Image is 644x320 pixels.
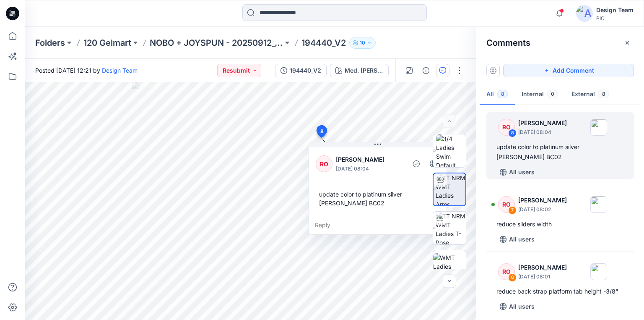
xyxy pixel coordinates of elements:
p: [PERSON_NAME] [518,118,567,128]
p: [DATE] 08:04 [518,128,567,136]
p: 10 [360,38,365,47]
div: 6 [508,273,517,282]
p: [PERSON_NAME] [336,155,404,165]
div: Med. Heather Grey [345,66,383,75]
div: reduce sliders width [496,219,624,229]
a: 120 Gelmart [83,37,131,49]
p: All users [509,234,535,244]
p: [DATE] 08:02 [518,205,567,214]
div: Design Team [596,5,634,15]
div: PIC [596,15,634,21]
span: 0 [547,90,558,98]
h2: Comments [486,38,530,48]
div: RO [498,119,515,136]
a: NOBO + JOYSPUN - 20250912_120_GC [150,37,283,49]
div: RO [498,263,515,280]
img: TT NRM WMT Ladies Arms Down [436,173,465,205]
button: Details [419,64,433,77]
span: 8 [320,128,324,135]
p: All users [509,167,535,177]
div: reduce back strap platform tab height -3/8" [496,286,624,296]
a: Folders [35,37,65,49]
button: 194440_V2 [275,64,327,77]
div: RO [498,196,515,213]
button: All users [496,300,538,313]
button: 10 [349,37,376,49]
p: [PERSON_NAME] [518,262,567,273]
p: [DATE] 08:04 [336,165,404,173]
button: Add Comment [503,64,634,77]
button: All users [496,233,538,246]
button: All users [496,165,538,179]
p: [DATE] 08:01 [518,273,567,281]
span: 8 [497,90,508,98]
img: TT NRM WMT Ladies T-Pose [436,212,466,244]
a: Design Team [102,67,138,74]
button: Med. [PERSON_NAME] [330,64,389,77]
div: 194440_V2 [290,66,321,75]
div: Reply [309,216,447,234]
p: [PERSON_NAME] [518,195,567,205]
div: update color to platinum silver [PERSON_NAME] BC02 [496,142,624,162]
button: All [480,84,515,105]
img: 3/4 Ladies Swim Default [436,134,466,167]
button: Internal [515,84,565,105]
div: update color to platinum silver [PERSON_NAME] BC02 [316,186,440,211]
span: Posted [DATE] 12:21 by [35,66,138,75]
div: RO [316,155,332,172]
p: All users [509,302,535,312]
p: 194440_V2 [301,37,346,49]
span: 8 [598,90,609,98]
button: External [565,84,616,105]
div: 8 [508,129,517,137]
img: avatar [576,5,593,22]
div: 7 [508,206,517,215]
img: WMT Ladies Swim Front [433,253,466,280]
